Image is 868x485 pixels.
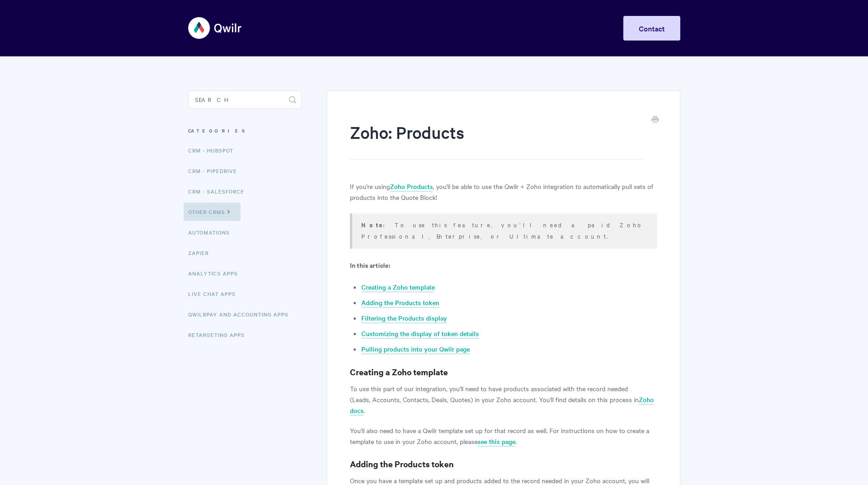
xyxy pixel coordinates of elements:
a: Zoho docs [350,395,654,416]
p: If you're using , you'll be able to use the Qwilr + Zoho integration to automatically pull sets o... [350,181,657,203]
a: Print this Article [652,115,659,125]
p: : To use this feature, you'll need a paid Zoho Professional, Enterprise, or Ultimate account. [361,219,645,241]
a: Automations [188,223,236,241]
a: Customizing the display of token details [361,329,479,339]
a: QwilrPay and Accounting Apps [188,305,295,323]
a: Zapier [188,244,216,262]
p: You'll also need to have a Qwilr template set up for that record as well. For instructions on how... [350,425,657,447]
a: Analytics Apps [188,264,245,282]
b: In this article: [350,260,390,270]
a: Other CRMs [184,203,241,221]
a: Creating a Zoho template [361,282,435,292]
a: CRM - Pipedrive [188,162,244,180]
a: Live Chat Apps [188,285,242,303]
a: CRM - Salesforce [188,182,251,200]
a: see this page [478,437,515,447]
a: Adding the Products token [361,298,439,308]
a: Zoho Products [390,182,433,192]
a: Pulling products into your Qwilr page [361,344,470,354]
strong: Note [361,220,383,229]
input: Search [188,91,302,109]
a: Retargeting Apps [188,326,252,344]
h1: Zoho: Products [350,121,643,160]
a: Contact [623,16,680,41]
p: To use this part of our integration, you'll need to have products associated with the record need... [350,383,657,416]
a: Filtering the Products display [361,313,447,323]
h3: Categories [188,123,302,139]
h3: Creating a Zoho template [350,366,657,378]
a: CRM - HubSpot [188,141,240,159]
h3: Adding the Products token [350,458,657,470]
img: Qwilr Help Center [188,11,242,45]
